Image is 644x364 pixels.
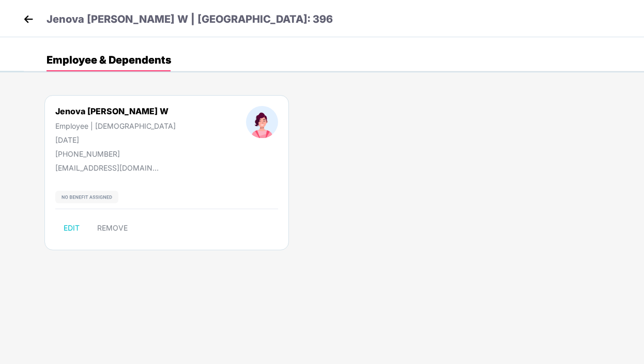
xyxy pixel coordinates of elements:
[55,122,176,130] div: Employee | [DEMOGRAPHIC_DATA]
[55,135,176,144] div: [DATE]
[55,149,176,158] div: [PHONE_NUMBER]
[55,220,88,236] button: EDIT
[21,11,36,27] img: back
[55,163,159,172] div: [EMAIL_ADDRESS][DOMAIN_NAME]
[47,11,333,27] p: Jenova [PERSON_NAME] W | [GEOGRAPHIC_DATA]: 396
[55,106,176,116] div: Jenova [PERSON_NAME] W
[246,106,278,138] img: profileImage
[47,55,171,65] div: Employee & Dependents
[64,224,80,232] span: EDIT
[55,191,118,203] img: svg+xml;base64,PHN2ZyB4bWxucz0iaHR0cDovL3d3dy53My5vcmcvMjAwMC9zdmciIHdpZHRoPSIxMjIiIGhlaWdodD0iMj...
[89,220,136,236] button: REMOVE
[97,224,128,232] span: REMOVE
